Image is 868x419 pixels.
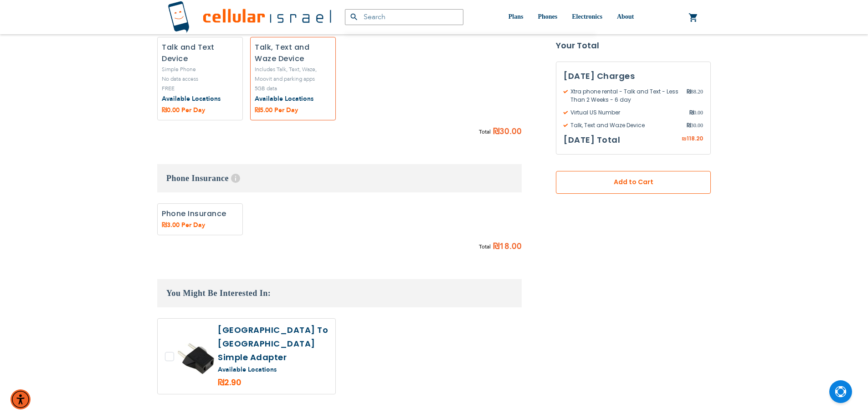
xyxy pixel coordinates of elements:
[162,94,221,103] a: Available Locations
[166,289,271,298] span: You Might Be Interested In:
[556,171,711,194] button: Add to Cart
[345,9,463,25] input: Search
[508,13,524,20] span: Plans
[499,240,522,253] span: 18.00
[157,164,522,192] h3: Phone Insurance
[564,121,687,129] span: Talk, Text and Waze Device
[687,88,703,104] span: 88.20
[687,121,691,129] span: ₪
[687,88,691,96] span: ₪
[499,125,522,139] span: 30.00
[479,242,491,252] span: Total
[564,109,689,117] span: Virtual US Number
[10,389,31,409] div: Accessibility Menu
[564,69,703,83] h3: [DATE] Charges
[231,174,240,183] span: Help
[586,178,681,187] span: Add to Cart
[687,121,703,129] span: 30.00
[493,125,499,139] span: ₪
[168,1,331,33] img: Cellular Israel Logo
[687,134,703,142] span: 118.20
[556,39,711,52] strong: Your Total
[538,13,557,20] span: Phones
[689,109,693,117] span: ₪
[572,13,602,20] span: Electronics
[479,127,491,137] span: Total
[255,94,313,103] a: Available Locations
[564,88,687,104] span: Xtra phone rental - Talk and Text - Less Than 2 Weeks - 6 day
[682,135,687,143] span: ₪
[689,109,703,117] span: 0.00
[493,240,499,253] span: ₪
[617,13,634,20] span: About
[218,365,277,374] a: Available Locations
[564,133,620,147] h3: [DATE] Total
